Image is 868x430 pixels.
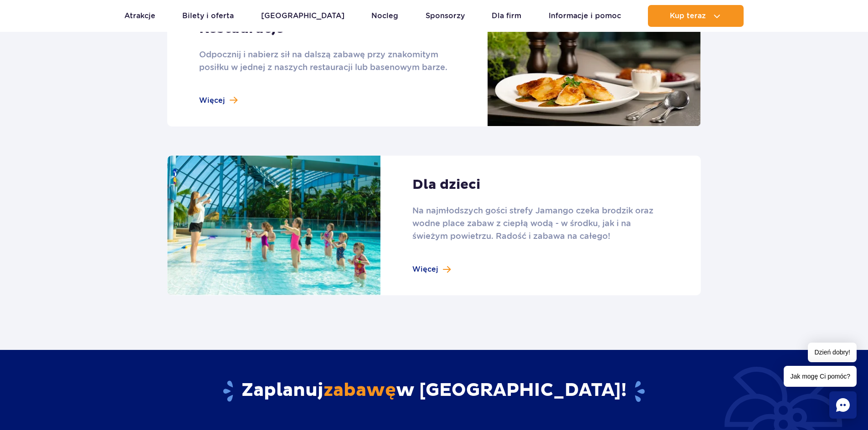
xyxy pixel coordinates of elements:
a: [GEOGRAPHIC_DATA] [261,5,344,27]
a: Nocleg [371,5,398,27]
a: Informacje i pomoc [549,5,621,27]
span: zabawę [324,379,396,402]
span: Jak mogę Ci pomóc? [784,366,857,387]
button: Kup teraz [648,5,744,27]
h2: Zaplanuj w [GEOGRAPHIC_DATA]! [167,379,701,403]
span: Kup teraz [670,12,706,20]
a: Bilety i oferta [182,5,234,27]
a: Sponsorzy [426,5,465,27]
span: Dzień dobry! [808,343,857,362]
a: Atrakcje [124,5,155,27]
div: Chat [829,391,857,419]
a: Dla firm [492,5,521,27]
